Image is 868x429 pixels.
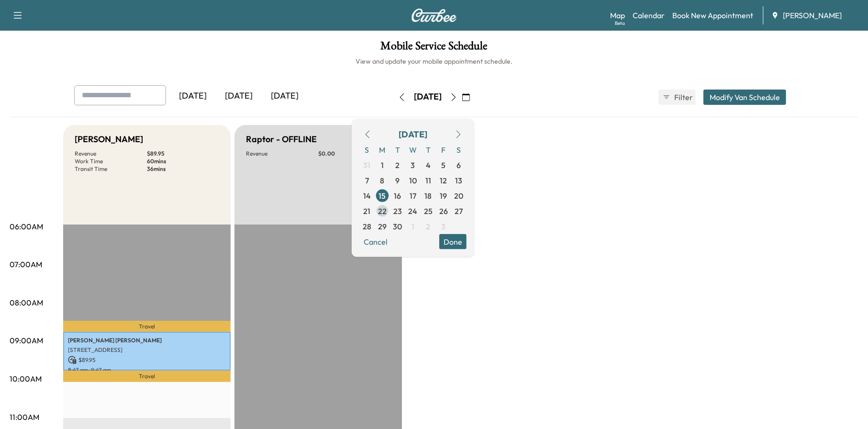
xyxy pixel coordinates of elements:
span: F [436,142,451,157]
p: Work Time [75,158,147,165]
span: 30 [393,220,402,232]
p: 09:00AM [10,335,43,346]
span: 20 [455,190,464,201]
p: 8:47 am - 9:47 am [68,366,226,374]
span: 4 [426,159,431,170]
p: 11:00AM [10,411,39,423]
span: 2 [426,220,431,232]
span: 15 [379,190,386,201]
h5: [PERSON_NAME] [75,133,143,146]
span: 14 [363,190,371,201]
p: Transit Time [75,165,147,173]
span: 1 [381,159,384,170]
span: 3 [442,220,446,232]
a: Book New Appointment [672,10,753,21]
p: 60 mins [147,158,219,165]
span: 22 [378,205,387,216]
span: 23 [393,205,402,216]
span: 27 [455,205,463,216]
span: 18 [425,190,432,201]
span: 21 [364,205,371,216]
span: M [375,142,390,157]
span: 31 [364,159,371,170]
h1: Mobile Service Schedule [10,40,858,56]
h5: Raptor - OFFLINE [246,133,317,146]
p: 06:00AM [10,221,43,232]
div: [DATE] [399,127,427,141]
a: MapBeta [610,10,625,21]
span: 1 [412,220,414,232]
span: 28 [363,220,371,232]
span: 7 [365,174,369,186]
span: 10 [409,174,417,186]
span: T [390,142,405,157]
span: 19 [440,190,447,201]
p: $ 89.95 [147,150,219,158]
span: 24 [409,205,418,216]
p: [STREET_ADDRESS] [68,346,226,354]
span: 2 [396,159,400,170]
p: 36 mins [147,165,219,173]
div: [DATE] [170,85,216,107]
span: Filter [674,91,691,103]
span: S [451,142,467,157]
span: 6 [457,159,461,170]
p: Revenue [246,150,318,158]
p: $ 0.00 [318,150,390,158]
p: 08:00AM [10,297,43,308]
span: 16 [394,190,401,201]
p: Travel [63,321,231,332]
p: $ 89.95 [68,356,226,364]
div: [DATE] [414,91,442,103]
button: Cancel [359,234,392,249]
span: 5 [442,159,446,170]
span: 29 [378,220,387,232]
span: 13 [456,174,463,186]
p: 07:00AM [10,259,42,270]
span: 9 [396,174,400,186]
p: Travel [63,371,231,382]
h6: View and update your mobile appointment schedule. [10,56,858,66]
span: 26 [439,205,448,216]
span: 3 [411,159,415,170]
button: Done [439,234,467,249]
p: Revenue [75,150,147,158]
p: [PERSON_NAME] [PERSON_NAME] [68,337,226,344]
button: Modify Van Schedule [703,90,786,105]
span: 8 [380,174,385,186]
span: 25 [424,205,433,216]
span: S [359,142,375,157]
span: W [405,142,421,157]
span: 12 [440,174,447,186]
div: Beta [615,20,625,27]
span: 11 [425,174,431,186]
span: T [421,142,436,157]
div: [DATE] [262,85,308,107]
a: Calendar [633,10,665,21]
p: 10:00AM [10,373,42,384]
img: Curbee Logo [411,9,457,22]
span: 17 [410,190,416,201]
button: Filter [658,90,696,105]
div: [DATE] [216,85,262,107]
span: [PERSON_NAME] [783,10,842,21]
